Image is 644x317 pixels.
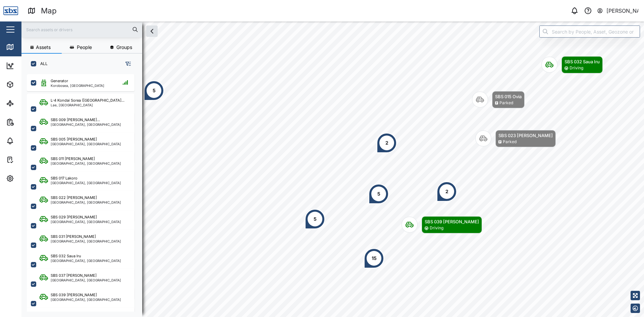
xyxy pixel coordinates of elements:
[437,181,457,202] div: Map marker
[17,175,41,182] div: Settings
[36,45,51,50] span: Assets
[475,130,556,147] div: Map marker
[17,100,34,107] div: Sites
[17,118,40,126] div: Reports
[570,65,583,71] div: Driving
[17,43,33,51] div: Map
[51,84,104,87] div: Korobosea, [GEOGRAPHIC_DATA]
[51,142,121,146] div: [GEOGRAPHIC_DATA], [GEOGRAPHIC_DATA]
[3,3,18,18] img: Main Logo
[51,181,121,184] div: [GEOGRAPHIC_DATA], [GEOGRAPHIC_DATA]
[17,156,36,163] div: Tasks
[425,218,479,225] div: SBS 039 [PERSON_NAME]
[472,91,525,108] div: Map marker
[51,273,97,278] div: SBS 037 [PERSON_NAME]
[401,216,482,233] div: Map marker
[377,190,380,198] div: 5
[51,214,97,220] div: SBS 029 [PERSON_NAME]
[51,298,121,301] div: [GEOGRAPHIC_DATA], [GEOGRAPHIC_DATA]
[25,24,138,35] input: Search assets or drivers
[51,137,97,142] div: SBS 005 [PERSON_NAME]
[385,139,388,147] div: 2
[503,139,517,145] div: Parked
[51,175,77,181] div: SBS 017 Lakoro
[364,248,384,268] div: Map marker
[51,78,68,84] div: Generator
[77,45,92,50] span: People
[144,81,164,101] div: Map marker
[51,162,121,165] div: [GEOGRAPHIC_DATA], [GEOGRAPHIC_DATA]
[445,188,448,195] div: 2
[369,184,389,204] div: Map marker
[565,58,600,65] div: SBS 032 Saua Iru
[498,132,553,139] div: SBS 023 [PERSON_NAME]
[51,278,121,282] div: [GEOGRAPHIC_DATA], [GEOGRAPHIC_DATA]
[116,45,132,50] span: Groups
[430,225,443,231] div: Driving
[597,6,639,15] button: [PERSON_NAME]
[541,56,603,73] div: Map marker
[17,137,38,145] div: Alarms
[51,234,96,240] div: SBS 031 [PERSON_NAME]
[51,123,121,126] div: [GEOGRAPHIC_DATA], [GEOGRAPHIC_DATA]
[372,255,377,262] div: 15
[51,98,124,103] div: L-4 Kondai Sorea ([GEOGRAPHIC_DATA]...
[51,103,124,107] div: Lae, [GEOGRAPHIC_DATA]
[51,220,121,223] div: [GEOGRAPHIC_DATA], [GEOGRAPHIC_DATA]
[51,259,121,262] div: [GEOGRAPHIC_DATA], [GEOGRAPHIC_DATA]
[21,21,644,317] canvas: Map
[153,87,156,94] div: 5
[27,72,142,312] div: grid
[17,62,48,69] div: Dashboard
[51,253,81,259] div: SBS 032 Saua Iru
[51,117,100,123] div: SBS 009 [PERSON_NAME]...
[499,100,513,106] div: Parked
[51,201,121,204] div: [GEOGRAPHIC_DATA], [GEOGRAPHIC_DATA]
[51,156,95,162] div: SBS 011 [PERSON_NAME]
[51,195,97,201] div: SBS 022 [PERSON_NAME]
[539,25,640,38] input: Search by People, Asset, Geozone or Place
[36,61,48,66] label: ALL
[495,93,522,100] div: SBS 015 Ovia
[305,209,325,229] div: Map marker
[51,292,97,298] div: SBS 039 [PERSON_NAME]
[41,5,57,17] div: Map
[17,81,38,88] div: Assets
[314,215,317,223] div: 5
[51,240,121,243] div: [GEOGRAPHIC_DATA], [GEOGRAPHIC_DATA]
[377,133,397,153] div: Map marker
[606,7,639,15] div: [PERSON_NAME]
